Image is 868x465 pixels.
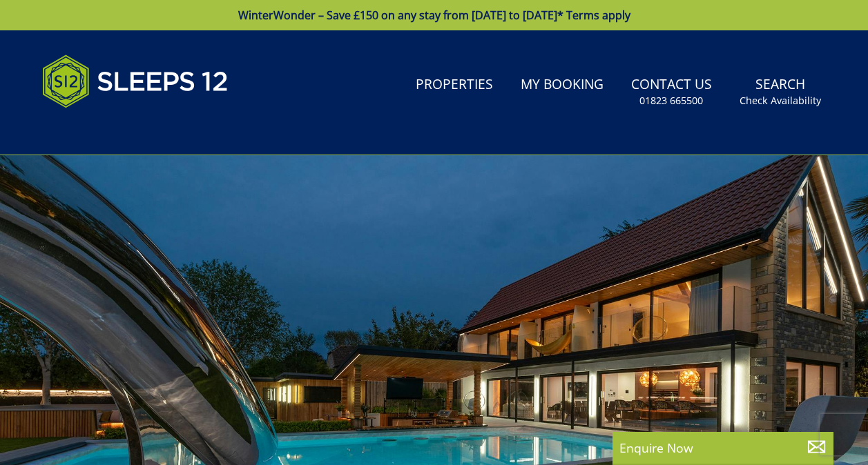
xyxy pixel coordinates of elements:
[619,439,827,457] p: Enquire Now
[734,70,827,115] a: SearchCheck Availability
[42,47,229,116] img: Sleeps 12
[410,70,499,101] a: Properties
[515,70,609,101] a: My Booking
[740,94,821,108] small: Check Availability
[35,124,180,136] iframe: Customer reviews powered by Trustpilot
[639,94,703,108] small: 01823 665500
[626,70,717,115] a: Contact Us01823 665500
